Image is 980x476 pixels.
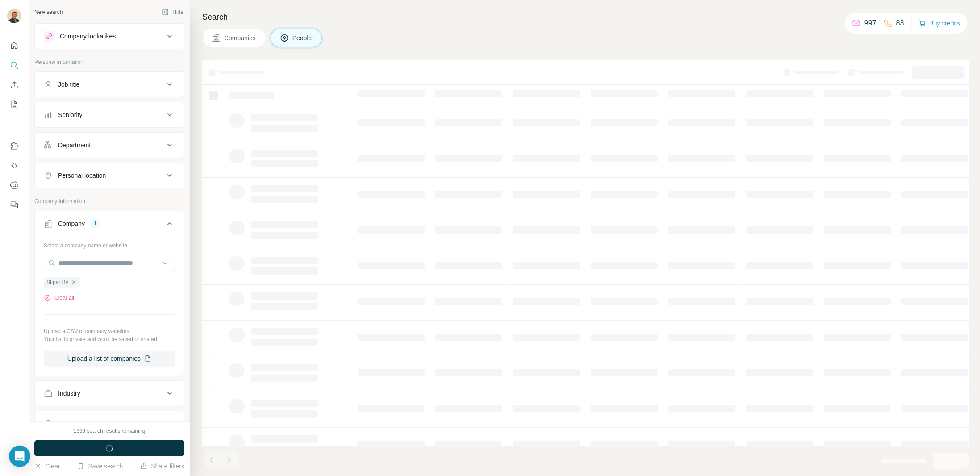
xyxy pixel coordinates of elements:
[35,134,184,156] button: Department
[7,138,21,154] button: Use Surfe on LinkedIn
[7,57,21,73] button: Search
[58,219,85,228] div: Company
[896,18,904,29] p: 83
[7,9,21,23] img: Avatar
[44,294,74,302] button: Clear all
[35,213,184,238] button: Company1
[7,38,21,54] button: Quick start
[34,8,63,16] div: New search
[202,11,969,23] h4: Search
[35,165,184,186] button: Personal location
[35,25,184,47] button: Company lookalikes
[74,427,146,435] div: 1999 search results remaining
[34,58,184,66] p: Personal information
[44,335,175,343] p: Your list is private and won't be saved or shared.
[77,462,123,471] button: Save search
[155,5,190,19] button: Hide
[7,197,21,213] button: Feedback
[292,33,313,42] span: People
[35,74,184,95] button: Job title
[46,278,68,286] span: Stipar Bv
[58,110,82,119] div: Seniority
[919,17,960,29] button: Buy credits
[35,104,184,125] button: Seniority
[7,77,21,93] button: Enrich CSV
[7,96,21,113] button: My lists
[7,158,21,174] button: Use Surfe API
[224,33,257,42] span: Companies
[34,462,60,471] button: Clear
[34,197,184,205] p: Company information
[7,177,21,193] button: Dashboard
[58,419,91,428] div: HQ location
[9,446,30,467] div: Open Intercom Messenger
[58,141,91,150] div: Department
[44,327,175,335] p: Upload a CSV of company websites.
[58,389,80,398] div: Industry
[44,351,175,367] button: Upload a list of companies
[35,413,184,434] button: HQ location
[60,32,116,41] div: Company lookalikes
[58,171,106,180] div: Personal location
[140,462,184,471] button: Share filters
[44,238,175,250] div: Select a company name or website
[864,18,876,29] p: 997
[90,220,100,228] div: 1
[58,80,79,89] div: Job title
[35,383,184,404] button: Industry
